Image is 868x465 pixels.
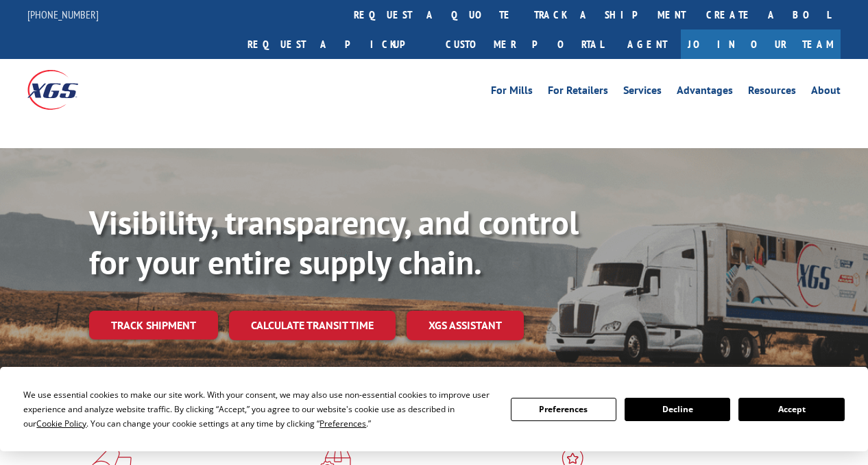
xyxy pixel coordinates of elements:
[320,418,366,429] span: Preferences
[681,29,841,59] a: Join Our Team
[748,85,796,100] a: Resources
[811,85,841,100] a: About
[36,418,86,429] span: Cookie Policy
[229,311,396,340] a: Calculate transit time
[614,29,681,59] a: Agent
[625,398,730,421] button: Decline
[511,398,616,421] button: Preferences
[89,201,579,283] b: Visibility, transparency, and control for your entire supply chain.
[23,387,494,431] div: We use essential cookies to make our site work. With your consent, we may also use non-essential ...
[435,29,614,59] a: Customer Portal
[738,398,844,421] button: Accept
[237,29,435,59] a: Request a pickup
[677,85,733,100] a: Advantages
[27,8,99,21] a: [PHONE_NUMBER]
[407,311,524,340] a: XGS ASSISTANT
[89,311,218,339] a: Track shipment
[623,85,662,100] a: Services
[548,85,608,100] a: For Retailers
[491,85,533,100] a: For Mills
